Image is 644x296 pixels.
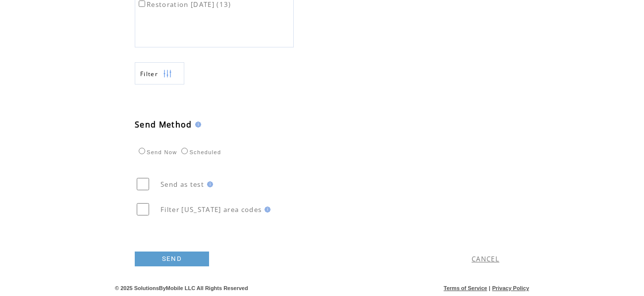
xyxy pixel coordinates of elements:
a: Privacy Policy [492,285,529,291]
span: Show filters [140,70,158,78]
span: © 2025 SolutionsByMobile LLC All Rights Reserved [115,285,248,291]
input: Send Now [139,148,145,154]
img: filters.png [163,63,172,85]
span: Send as test [161,180,204,189]
img: help.gif [262,207,270,212]
a: Filter [135,62,184,85]
input: Restoration [DATE] (13) [139,0,145,7]
span: | [489,285,490,291]
label: Scheduled [179,149,221,155]
img: help.gif [192,122,201,127]
label: Send Now [136,149,177,155]
span: Send Method [135,119,192,130]
a: Terms of Service [444,285,487,291]
img: help.gif [204,181,213,187]
span: Filter [US_STATE] area codes [161,205,262,214]
input: Scheduled [181,148,188,154]
a: SEND [135,252,209,266]
a: CANCEL [472,254,499,263]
